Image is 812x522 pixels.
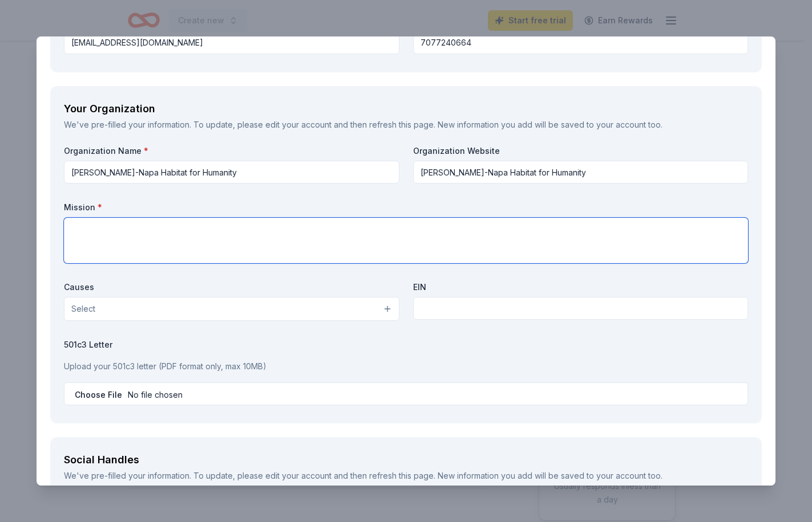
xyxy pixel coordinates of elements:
[413,145,749,157] label: Organization Website
[71,302,95,316] span: Select
[64,339,748,350] label: 501c3 Letter
[64,469,748,483] div: We've pre-filled your information. To update, please and then refresh this page. New information ...
[265,120,332,129] a: edit your account
[64,145,399,157] label: Organization Name
[64,118,748,132] div: We've pre-filled your information. To update, please and then refresh this page. New information ...
[265,471,332,480] a: edit your account
[64,451,748,469] div: Social Handles
[64,360,748,373] p: Upload your 501c3 letter (PDF format only, max 10MB)
[64,100,748,118] div: Your Organization
[64,282,399,293] label: Causes
[64,297,399,321] button: Select
[413,282,749,293] label: EIN
[64,202,748,213] label: Mission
